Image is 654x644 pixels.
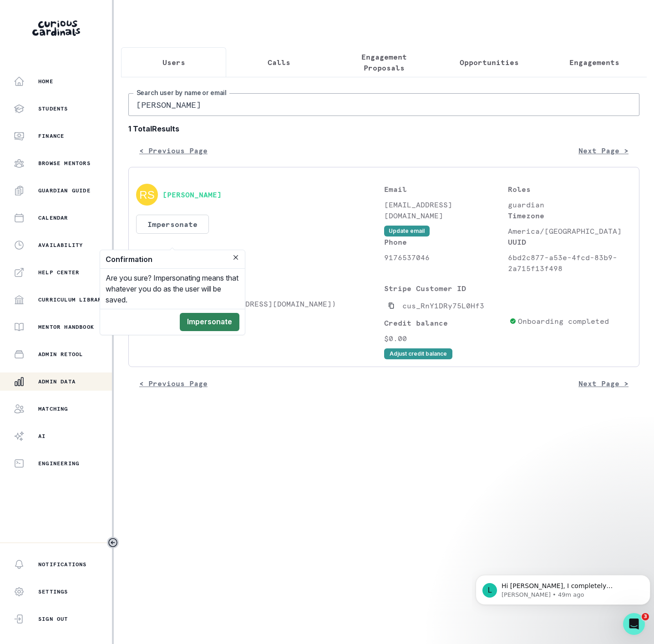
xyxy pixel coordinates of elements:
button: Next Page > [568,141,639,160]
button: Impersonate [136,215,209,234]
p: Credit balance [384,317,506,328]
p: guardian [508,199,632,210]
p: Calls [268,57,290,68]
p: Admin Data [38,378,76,385]
button: < Previous Page [128,374,218,392]
p: Opportunities [460,57,519,68]
p: Settings [38,588,68,595]
button: Close [230,252,241,263]
p: AI [38,433,46,440]
p: Calendar [38,214,68,221]
p: [PERSON_NAME] ([EMAIL_ADDRESS][DOMAIN_NAME]) [136,298,384,309]
div: Are you sure? Impersonating means that whatever you do as the user will be saved. [100,269,245,309]
b: 1 Total Results [128,123,639,134]
button: Impersonate [180,313,239,331]
p: Availability [38,241,83,249]
p: Phone [384,236,508,247]
p: Browse Mentors [38,160,91,167]
p: UUID [508,236,632,247]
button: Next Page > [568,374,639,392]
button: Adjust credit balance [384,348,452,359]
button: Update email [384,226,430,236]
p: Engagements [569,57,619,68]
p: Users [162,57,185,68]
p: Notifications [38,561,87,568]
p: Help Center [38,269,79,276]
button: < Previous Page [128,141,218,160]
header: Confirmation [100,250,245,269]
p: Finance [38,132,64,140]
iframe: Intercom notifications message [472,556,654,619]
button: Copied to clipboard [384,298,399,313]
img: svg [136,184,158,206]
p: America/[GEOGRAPHIC_DATA] [508,226,632,236]
button: [PERSON_NAME] [162,190,222,199]
img: Curious Cardinals Logo [32,20,80,36]
p: Guardian Guide [38,187,91,194]
p: Students [136,283,384,294]
button: Toggle sidebar [107,537,119,548]
p: [EMAIL_ADDRESS][DOMAIN_NAME] [384,199,508,221]
p: Engagement Proposals [339,51,429,73]
p: Timezone [508,210,632,221]
p: $0.00 [384,333,506,344]
p: Sign Out [38,615,68,623]
p: Roles [508,184,632,195]
p: Engineering [38,460,79,467]
p: Students [38,105,68,112]
p: Onboarding completed [518,316,609,327]
p: Home [38,78,53,85]
p: Matching [38,405,68,413]
p: Email [384,184,508,195]
p: Stripe Customer ID [384,283,506,294]
p: Admin Retool [38,351,83,358]
p: Curriculum Library [38,296,106,303]
p: 9176537046 [384,252,508,263]
p: Mentor Handbook [38,323,94,331]
p: 6bd2c877-a53e-4fcd-83b9-2a715f13f498 [508,252,632,274]
span: 3 [642,613,649,620]
iframe: Intercom live chat [623,613,645,635]
p: cus_RnY1DRy75L0Hf3 [402,300,484,311]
